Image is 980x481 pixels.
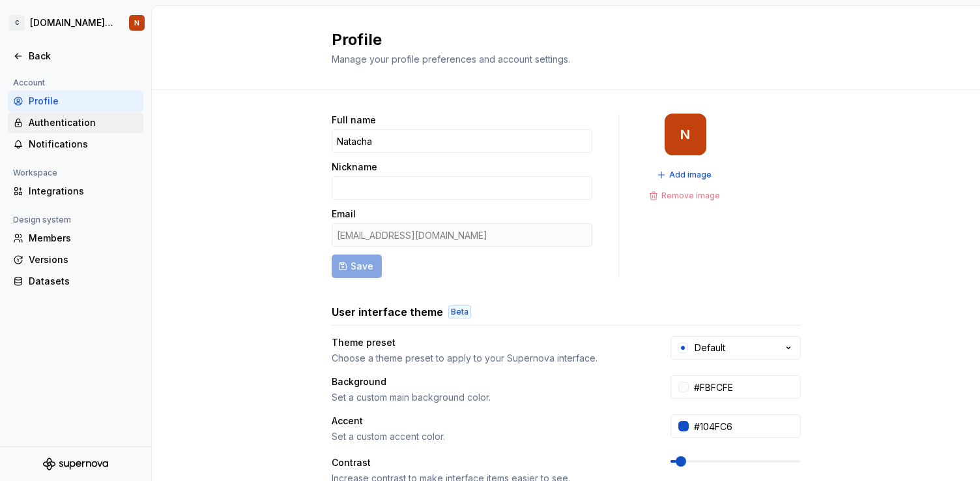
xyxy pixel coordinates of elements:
div: Notifications [29,138,138,151]
div: [DOMAIN_NAME] DS [30,16,113,29]
button: Add image [653,166,717,184]
a: Members [8,228,143,249]
div: Account [8,75,50,91]
input: #FFFFFF [689,375,801,399]
label: Email [332,208,356,221]
div: Beta [448,305,471,318]
label: Full name [332,114,376,127]
div: Background [332,375,647,388]
svg: Supernova Logo [43,458,108,471]
div: Choose a theme preset to apply to your Supernova interface. [332,352,647,365]
h3: User interface theme [332,304,443,320]
div: Members [29,232,138,245]
div: N [680,129,690,140]
div: Integrations [29,185,138,198]
div: Datasets [29,275,138,288]
div: Design system [8,212,76,228]
input: #104FC6 [689,414,801,438]
div: Versions [29,253,138,266]
a: Integrations [8,181,143,202]
div: Authentication [29,116,138,129]
button: Default [670,336,801,360]
label: Nickname [332,161,377,174]
a: Back [8,46,143,67]
div: Workspace [8,165,63,181]
div: Theme preset [332,336,647,349]
div: Contrast [332,456,647,469]
a: Profile [8,91,143,112]
span: Add image [669,170,712,180]
div: C [9,15,25,31]
button: C[DOMAIN_NAME] DSN [3,8,149,37]
span: Manage your profile preferences and account settings. [332,54,570,65]
a: Notifications [8,134,143,155]
a: Datasets [8,271,143,292]
div: Default [695,341,725,354]
a: Authentication [8,112,143,133]
div: Back [29,50,138,63]
div: N [134,18,139,28]
div: Profile [29,95,138,108]
a: Versions [8,249,143,270]
div: Accent [332,414,647,427]
div: Set a custom main background color. [332,391,647,404]
div: Set a custom accent color. [332,430,647,443]
h2: Profile [332,29,785,50]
